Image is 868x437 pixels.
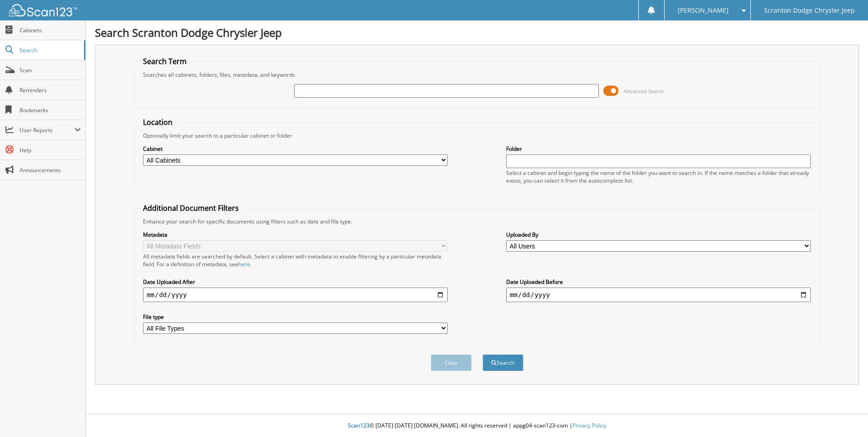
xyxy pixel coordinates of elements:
[9,4,77,16] img: scan123-logo-white.svg
[238,260,250,268] a: here
[431,354,472,371] button: Clear
[138,218,815,225] div: Enhance your search for specific documents using filters such as date and file type.
[764,8,855,13] span: Scranton Dodge Chrysler Jeep
[143,231,448,238] label: Metadata
[572,422,607,429] a: Privacy Policy
[20,126,74,134] span: User Reports
[348,422,370,429] span: Scan123
[138,56,191,66] legend: Search Term
[95,25,859,40] h1: Search Scranton Dodge Chrysler Jeep
[624,88,664,94] span: Advanced Search
[143,145,448,153] label: Cabinet
[20,146,81,154] span: Help
[20,26,81,34] span: Cabinets
[143,313,448,321] label: File type
[483,354,523,371] button: Search
[20,46,79,54] span: Search
[20,66,81,74] span: Scan
[143,278,448,286] label: Date Uploaded After
[678,8,729,13] span: [PERSON_NAME]
[20,86,81,94] span: Reminders
[138,117,177,127] legend: Location
[138,132,815,139] div: Optionally limit your search to a particular cabinet or folder
[143,288,448,302] input: start
[86,415,868,437] div: © [DATE]-[DATE] [DOMAIN_NAME]. All rights reserved | appg04-scan123-com |
[20,106,81,114] span: Bookmarks
[20,166,81,174] span: Announcements
[506,145,811,153] label: Folder
[506,169,811,184] div: Select a cabinet and begin typing the name of the folder you want to search in. If the name match...
[506,278,811,286] label: Date Uploaded Before
[506,288,811,302] input: end
[138,203,243,213] legend: Additional Document Filters
[138,71,815,79] div: Searches all cabinets, folders, files, metadata, and keywords
[143,253,448,268] div: All metadata fields are searched by default. Select a cabinet with metadata to enable filtering b...
[506,231,811,238] label: Uploaded By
